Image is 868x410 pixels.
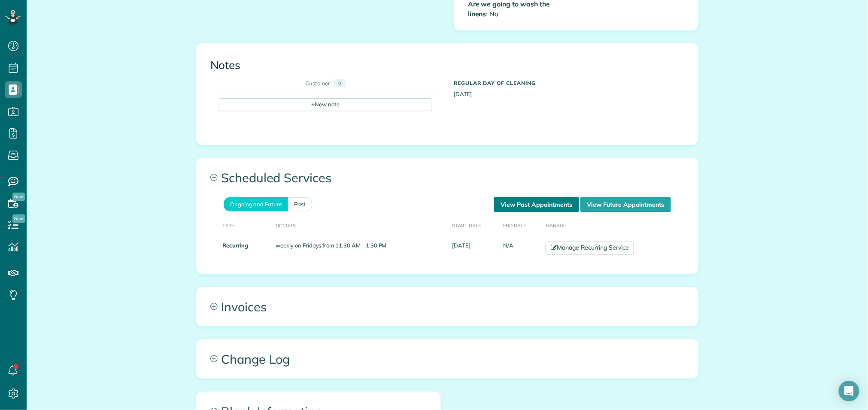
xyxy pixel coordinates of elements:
[500,212,542,238] th: End Date
[12,193,25,201] span: New
[197,340,698,378] a: Change Log
[580,197,671,212] a: View Future Appointments
[197,287,698,326] a: Invoices
[209,212,272,238] th: Type
[334,79,346,87] div: 0
[312,100,315,108] span: +
[839,381,859,401] div: Open Intercom Messenger
[542,212,685,238] th: Manage
[500,238,542,258] td: N/A
[219,98,432,111] div: New note
[447,76,691,98] div: [DATE]
[305,79,330,87] div: Customer
[494,197,579,212] a: View Past Appointments
[288,197,312,211] a: Past
[210,59,684,72] h3: Notes
[12,214,25,223] span: New
[546,242,634,255] a: Manage Recurring Service
[272,212,449,238] th: Occurs
[272,238,449,258] td: weekly on Fridays from 11:30 AM - 1:30 PM
[449,238,500,258] td: [DATE]
[449,212,500,238] th: Start Date
[454,80,684,86] h5: Regular day of cleaning
[222,242,248,249] strong: Recurring
[224,197,288,211] a: Ongoing and Future
[197,158,698,197] a: Scheduled Services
